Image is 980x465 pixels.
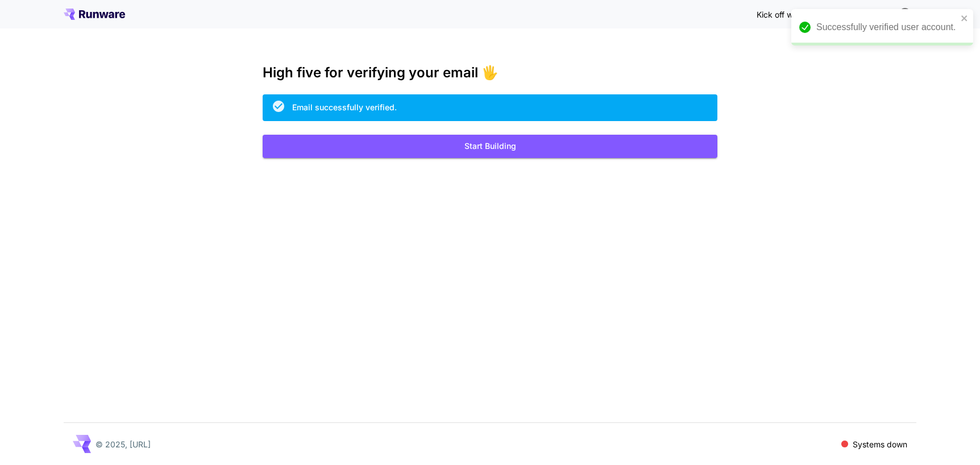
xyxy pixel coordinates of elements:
p: Systems down [853,438,907,450]
button: In order to qualify for free credit, you need to sign up with a business email address and click ... [894,2,916,25]
button: close [961,14,969,23]
h3: High five for verifying your email 🖐️ [263,65,717,81]
div: Email successfully verified. [292,101,397,113]
span: Kick off with [757,10,802,19]
button: Start Building [263,135,717,158]
p: © 2025, [URL] [95,438,151,450]
div: Successfully verified user account. [816,20,957,34]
